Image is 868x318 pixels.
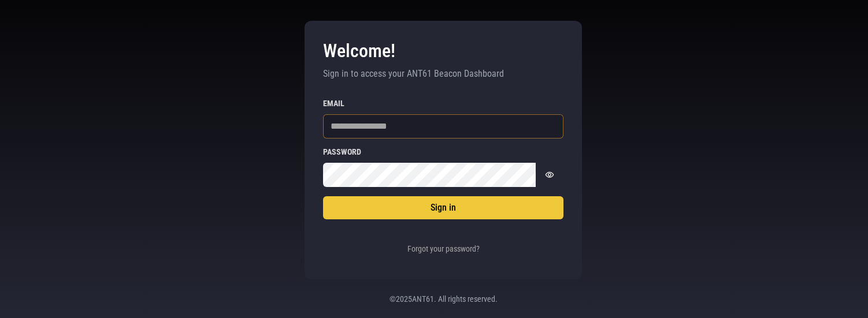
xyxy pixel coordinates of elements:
button: Sign in [323,196,563,219]
label: Password [323,148,563,156]
h3: Welcome! [323,39,563,62]
label: Email [323,99,563,107]
button: Show password [536,163,563,187]
button: Forgot your password? [405,238,483,261]
p: Sign in to access your ANT61 Beacon Dashboard [323,67,563,81]
p: © 2025 ANT61. All rights reserved. [318,293,568,305]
